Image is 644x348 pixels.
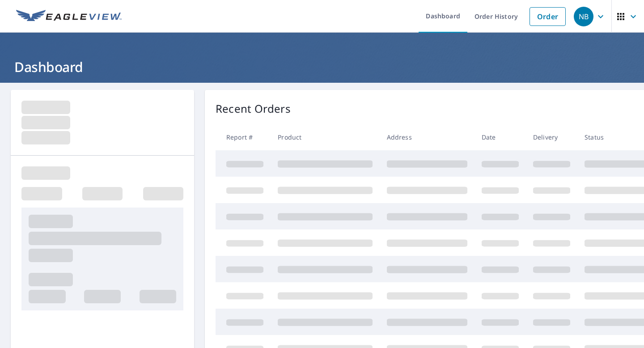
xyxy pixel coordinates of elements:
[271,124,380,150] th: Product
[216,124,271,150] th: Report #
[475,124,526,150] th: Date
[16,10,122,23] img: EV Logo
[216,101,291,117] p: Recent Orders
[530,7,566,26] a: Order
[11,58,633,76] h1: Dashboard
[526,124,577,150] th: Delivery
[574,7,593,26] div: NB
[380,124,475,150] th: Address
